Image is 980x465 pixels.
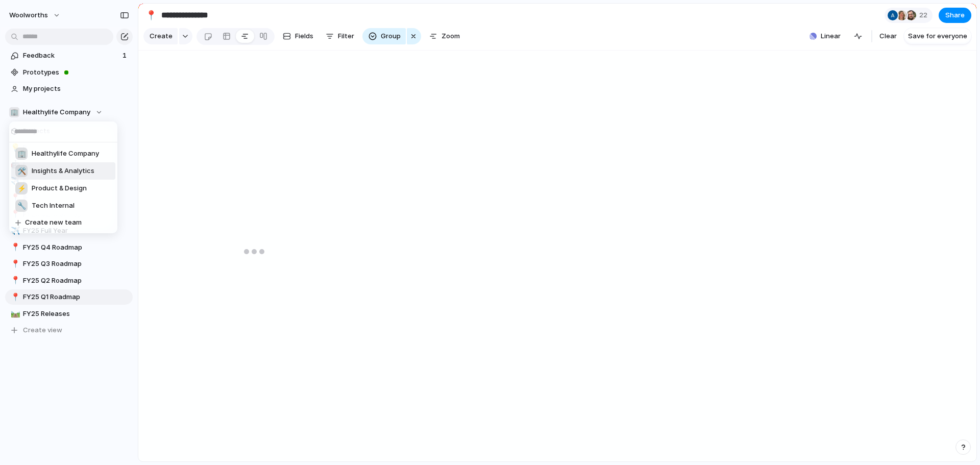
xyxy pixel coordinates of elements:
[32,149,99,159] span: Healthylife Company
[32,166,94,176] span: Insights & Analytics
[15,182,28,194] div: ⚡
[15,200,28,212] div: 🔧
[32,201,75,211] span: Tech Internal
[15,148,28,160] div: 🏢
[32,183,87,193] span: Product & Design
[15,165,28,177] div: 🛠️
[25,217,82,228] span: Create new team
